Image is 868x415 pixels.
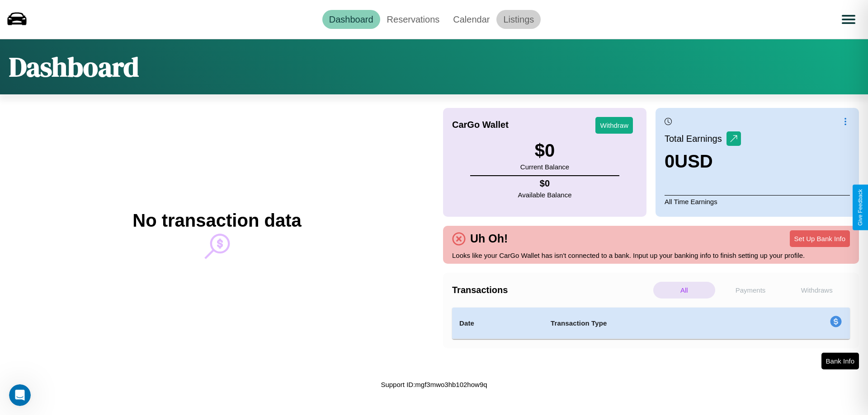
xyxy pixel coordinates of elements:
iframe: Intercom live chat [9,384,31,406]
h3: $ 0 [520,140,569,161]
a: Dashboard [322,10,380,29]
p: Withdraws [786,282,848,298]
h3: 0 USD [665,151,741,172]
h4: Transaction Type [551,318,756,329]
table: simple table [452,308,850,339]
button: Open menu [836,7,861,32]
p: All [653,282,715,298]
p: Total Earnings [665,131,726,147]
h4: Date [459,318,536,329]
p: Available Balance [518,189,572,201]
div: Give Feedback [857,189,863,226]
h1: Dashboard [9,48,139,85]
p: All Time Earnings [665,195,850,208]
p: Looks like your CarGo Wallet has isn't connected to a bank. Input up your banking info to finish ... [452,249,850,261]
h4: $ 0 [518,178,572,189]
button: Withdraw [595,117,633,134]
h4: Uh Oh! [466,232,512,245]
h4: Transactions [452,285,651,295]
p: Support ID: mgf3mwo3hb102how9q [381,378,487,391]
h4: CarGo Wallet [452,120,509,130]
p: Payments [720,282,782,298]
button: Bank Info [821,353,859,369]
a: Calendar [446,10,496,29]
p: Current Balance [520,161,569,173]
button: Set Up Bank Info [790,230,850,247]
a: Listings [496,10,541,29]
h2: No transaction data [132,210,301,231]
a: Reservations [380,10,447,29]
